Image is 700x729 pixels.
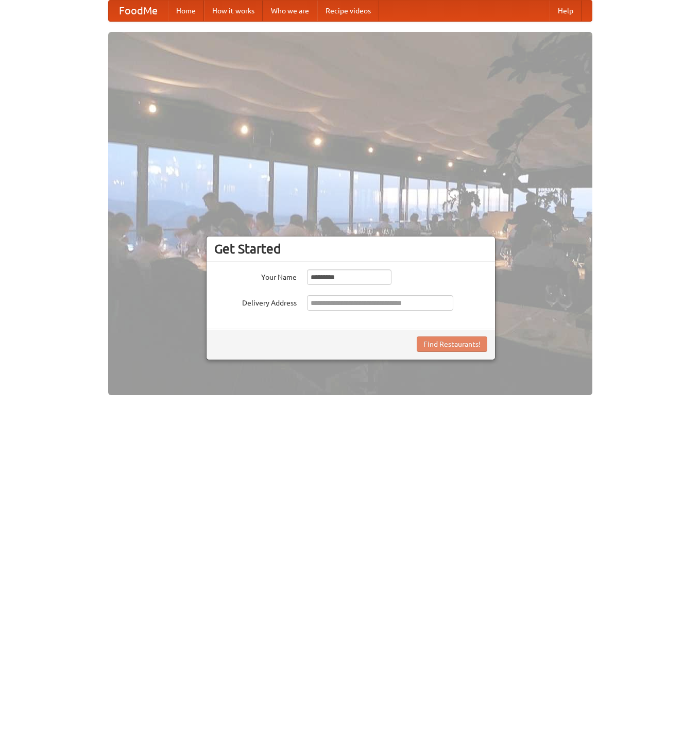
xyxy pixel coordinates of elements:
[109,1,168,21] a: FoodMe
[214,241,487,257] h3: Get Started
[263,1,317,21] a: Who we are
[317,1,379,21] a: Recipe videos
[214,295,297,308] label: Delivery Address
[214,269,297,282] label: Your Name
[204,1,263,21] a: How it works
[168,1,204,21] a: Home
[417,336,487,352] button: Find Restaurants!
[550,1,582,21] a: Help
